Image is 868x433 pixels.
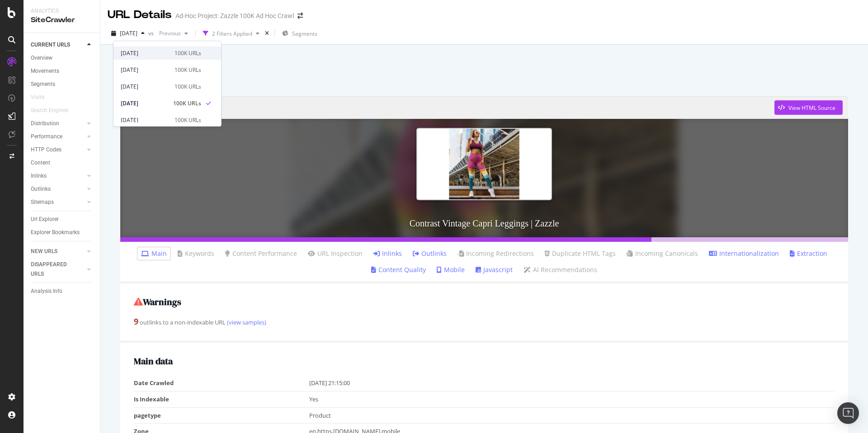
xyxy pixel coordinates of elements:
[31,145,61,155] div: HTTP Codes
[175,49,201,57] div: 100K URLs
[837,402,859,424] div: Open Intercom Messenger
[134,297,835,307] h2: Warnings
[545,249,616,258] a: Duplicate HTML Tags
[31,93,44,102] div: Visits
[121,116,169,124] div: [DATE]
[31,66,59,76] div: Movements
[31,247,85,256] a: NEW URLS
[108,7,172,23] div: URL Details
[31,184,85,194] a: Outlinks
[31,106,77,115] a: Search Engines
[121,99,168,108] div: [DATE]
[31,215,94,224] a: Url Explorer
[790,249,827,258] a: Extraction
[788,104,835,112] div: View HTML Source
[134,356,835,366] h2: Main data
[156,29,181,37] span: Previous
[31,132,62,141] div: Performance
[134,316,138,327] strong: 9
[141,249,167,258] a: Main
[31,287,62,296] div: Analysis Info
[173,99,201,108] div: 100K URLs
[120,209,848,237] h3: Contrast Vintage Capri Leggings | Zazzle
[297,13,303,19] div: arrow-right-arrow-left
[134,391,309,407] td: Is Indexable
[175,11,294,20] div: Ad-Hoc Project: Zazzle 100K Ad Hoc Crawl
[31,215,59,224] div: Url Explorer
[31,132,85,141] a: Performance
[31,171,47,181] div: Inlinks
[31,287,94,296] a: Analysis Info
[31,66,94,76] a: Movements
[31,53,52,63] div: Overview
[476,265,513,274] a: Javascript
[31,7,93,15] div: Analytics
[31,158,94,168] a: Content
[134,375,309,391] td: Date Crawled
[31,119,85,128] a: Distribution
[148,29,156,37] span: vs
[31,247,57,256] div: NEW URLS
[371,265,426,274] a: Content Quality
[225,249,297,258] a: Content Performance
[627,249,698,258] a: Incoming Canonicals
[175,116,201,124] div: 100K URLs
[31,80,94,89] a: Segments
[31,53,94,63] a: Overview
[31,198,54,207] div: Sitemaps
[373,249,402,258] a: Inlinks
[31,40,70,50] div: CURRENT URLS
[278,26,321,41] button: Segments
[178,249,214,258] a: Keywords
[199,26,263,41] button: 2 Filters Applied
[134,407,309,424] td: pagetype
[134,316,835,328] div: outlinks to a non-indexable URL
[437,265,465,274] a: Mobile
[31,158,50,168] div: Content
[309,407,835,424] td: Product
[413,249,447,258] a: Outlinks
[121,66,169,74] div: [DATE]
[31,93,53,102] a: Visits
[31,106,68,115] div: Search Engines
[108,26,148,41] button: [DATE]
[31,228,80,237] div: Explorer Bookmarks
[292,30,317,38] span: Segments
[31,184,51,194] div: Outlinks
[309,375,835,391] td: [DATE] 21:15:00
[458,249,534,258] a: Incoming Redirections
[120,29,137,37] span: 2025 Aug. 15th
[774,100,843,115] button: View HTML Source
[175,66,201,74] div: 100K URLs
[121,83,169,91] div: [DATE]
[31,15,93,25] div: SiteCrawler
[121,49,169,57] div: [DATE]
[31,80,55,89] div: Segments
[126,96,774,119] a: [URL][DOMAIN_NAME]
[31,198,85,207] a: Sitemaps
[156,26,192,41] button: Previous
[31,119,59,128] div: Distribution
[709,249,779,258] a: Internationalization
[309,391,835,407] td: Yes
[31,171,85,181] a: Inlinks
[416,128,552,200] img: Contrast Vintage Capri Leggings | Zazzle
[308,249,363,258] a: URL Inspection
[31,40,85,50] a: CURRENT URLS
[175,83,201,91] div: 100K URLs
[524,265,597,274] a: AI Recommendations
[263,29,271,38] div: times
[31,145,85,155] a: HTTP Codes
[212,30,252,38] div: 2 Filters Applied
[226,318,266,326] a: (view samples)
[31,228,94,237] a: Explorer Bookmarks
[31,260,76,279] div: DISAPPEARED URLS
[31,260,85,279] a: DISAPPEARED URLS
